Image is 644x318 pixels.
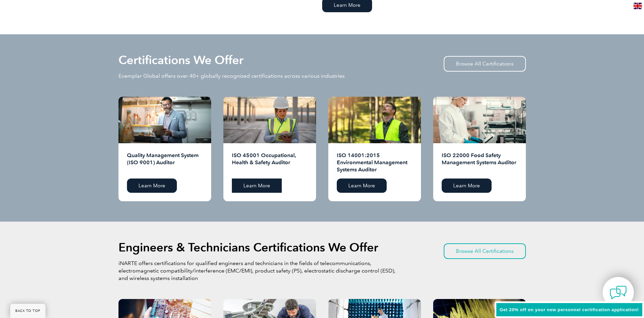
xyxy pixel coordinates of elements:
span: Get 20% off on your new personnel certification application! [500,307,639,312]
a: Learn More [127,179,177,193]
h2: Quality Management System (ISO 9001) Auditor [127,152,203,173]
img: contact-chat.png [610,284,627,301]
a: Learn More [232,179,282,193]
a: Browse All Certifications [444,56,526,72]
h2: ISO 22000 Food Safety Management Systems Auditor [442,152,517,173]
a: BACK TO TOP [10,304,45,318]
p: iNARTE offers certifications for qualified engineers and technicians in the fields of telecommuni... [118,260,397,282]
a: Browse All Certifications [444,243,526,259]
img: en [633,3,642,9]
p: Exemplar Global offers over 40+ globally recognized certifications across various industries [118,72,345,80]
a: Learn More [337,179,387,193]
h2: ISO 14001:2015 Environmental Management Systems Auditor [337,152,412,173]
h2: Certifications We Offer [118,55,243,66]
h2: ISO 45001 Occupational, Health & Safety Auditor [232,152,308,173]
a: Learn More [442,179,492,193]
h2: Engineers & Technicians Certifications We Offer [118,242,378,253]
